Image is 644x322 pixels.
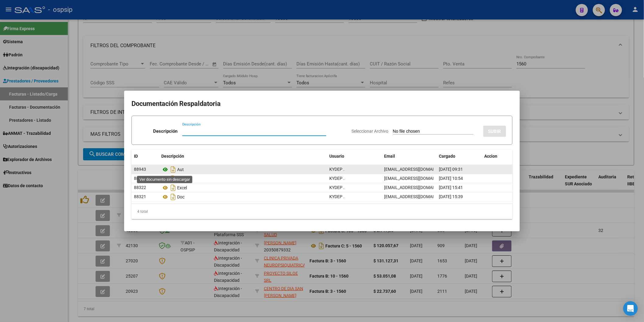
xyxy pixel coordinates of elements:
p: Descripción [153,128,177,135]
i: Descargar documento [169,192,177,202]
div: Aut [161,165,324,174]
div: 4 total [131,204,513,219]
span: 88322 [134,185,146,190]
i: Descargar documento [169,174,177,184]
span: KYDEP . [329,185,345,190]
span: [DATE] 15:41 [439,185,463,190]
span: Accion [485,154,498,159]
span: [EMAIL_ADDRESS][DOMAIN_NAME] [384,185,452,190]
h2: Documentación Respaldatoria [131,98,513,110]
datatable-header-cell: ID [131,150,159,163]
span: [EMAIL_ADDRESS][DOMAIN_NAME] [384,194,452,199]
div: Doc [161,192,324,202]
span: [DATE] 10:54 [439,176,463,181]
span: Cargado [439,154,455,159]
span: SUBIR [488,129,501,134]
div: Tt [161,174,324,184]
i: Descargar documento [169,165,177,174]
datatable-header-cell: Descripción [159,150,327,163]
span: Descripción [161,154,184,159]
div: Open Intercom Messenger [623,301,638,316]
span: Usuario [329,154,344,159]
i: Descargar documento [169,183,177,193]
span: KYDEP . [329,194,345,199]
span: ID [134,154,138,159]
span: 88321 [134,194,146,199]
datatable-header-cell: Usuario [327,150,382,163]
span: [EMAIL_ADDRESS][DOMAIN_NAME] [384,176,452,181]
button: SUBIR [483,126,506,137]
datatable-header-cell: Email [382,150,436,163]
span: 88836 [134,176,146,181]
span: [DATE] 15:39 [439,194,463,199]
span: 88943 [134,167,146,172]
span: [DATE] 09:31 [439,167,463,172]
datatable-header-cell: Cargado [436,150,482,163]
span: Email [384,154,395,159]
datatable-header-cell: Accion [482,150,513,163]
span: Seleccionar Archivo [352,129,388,134]
span: KYDEP . [329,167,345,172]
span: [EMAIL_ADDRESS][DOMAIN_NAME] [384,167,452,172]
div: Excel [161,183,324,193]
span: KYDEP . [329,176,345,181]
